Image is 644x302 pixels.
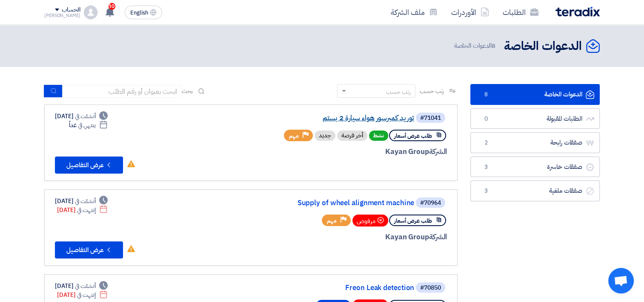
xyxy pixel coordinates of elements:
[337,131,367,141] div: أخر فرصة
[481,163,491,171] span: 3
[420,285,441,291] div: #70850
[244,284,414,292] a: Freon Leak detection
[77,206,95,215] span: إنتهت في
[55,197,108,206] div: [DATE]
[75,197,95,206] span: أنشئت في
[244,199,414,207] a: Supply of wheel alignment machine
[75,282,95,290] span: أنشئت في
[352,215,388,226] div: مرفوض
[78,121,95,130] span: ينتهي في
[394,132,432,140] span: طلب عرض أسعار
[130,10,148,16] span: English
[504,38,582,55] h2: الدعوات الخاصة
[57,206,108,215] div: [DATE]
[315,131,335,141] div: جديد
[454,41,497,51] span: الدعوات الخاصة
[57,290,108,299] div: [DATE]
[77,290,95,299] span: إنتهت في
[55,241,123,258] button: عرض التفاصيل
[55,282,108,290] div: [DATE]
[429,232,447,242] span: الشركة
[470,180,600,201] a: صفقات ملغية3
[84,6,97,19] img: profile_test.png
[608,268,634,293] a: Open chat
[481,90,491,99] span: 8
[242,232,447,243] div: Kayan Group
[470,84,600,105] a: الدعوات الخاصة8
[470,108,600,129] a: الطلبات المقبولة0
[44,13,80,18] div: [PERSON_NAME]
[496,2,545,22] a: الطلبات
[62,6,80,14] div: الحساب
[394,217,432,225] span: طلب عرض أسعار
[69,121,108,130] div: غداً
[429,146,447,157] span: الشركة
[63,85,182,98] input: ابحث بعنوان أو رقم الطلب
[242,146,447,157] div: Kayan Group
[420,200,441,206] div: #70964
[125,6,162,19] button: English
[55,157,123,174] button: عرض التفاصيل
[182,87,193,96] span: بحث
[481,187,491,195] span: 3
[470,132,600,153] a: صفقات رابحة2
[369,131,388,141] span: نشط
[289,132,299,140] span: مهم
[244,114,414,122] a: توريد كمبرسور هواء سيارة 2 بستم
[492,41,495,50] span: 8
[384,2,444,22] a: ملف الشركة
[327,217,337,225] span: مهم
[420,115,441,121] div: #71041
[444,2,496,22] a: الأوردرات
[481,115,491,123] span: 0
[420,87,444,96] span: رتب حسب
[386,87,411,96] div: رتب حسب
[109,3,115,10] span: 10
[555,7,600,17] img: Teradix logo
[481,139,491,147] span: 2
[55,112,108,121] div: [DATE]
[75,112,95,121] span: أنشئت في
[470,157,600,177] a: صفقات خاسرة3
